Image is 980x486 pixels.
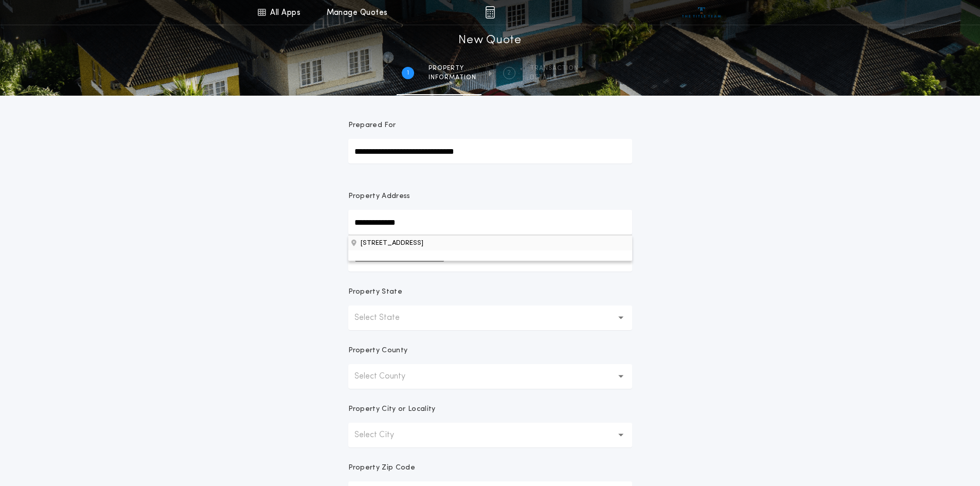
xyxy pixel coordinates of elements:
[348,364,632,389] button: Select County
[354,370,422,383] p: Select County
[348,191,632,202] p: Property Address
[407,69,409,77] h2: 1
[348,287,402,297] p: Property State
[348,139,632,164] input: Prepared For
[429,64,476,73] span: Property
[348,404,436,415] p: Property City or Locality
[354,312,416,324] p: Select State
[429,74,476,82] span: information
[348,305,632,330] button: Select State
[682,7,721,17] img: vs-icon
[458,32,521,49] h1: New Quote
[530,74,579,82] span: details
[485,6,495,19] img: img
[348,463,415,473] p: Property Zip Code
[507,69,511,77] h2: 2
[348,120,396,131] p: Prepared For
[354,429,411,441] p: Select City
[348,235,632,250] button: Property Address
[348,423,632,447] button: Select City
[530,64,579,73] span: Transaction
[348,346,408,356] p: Property County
